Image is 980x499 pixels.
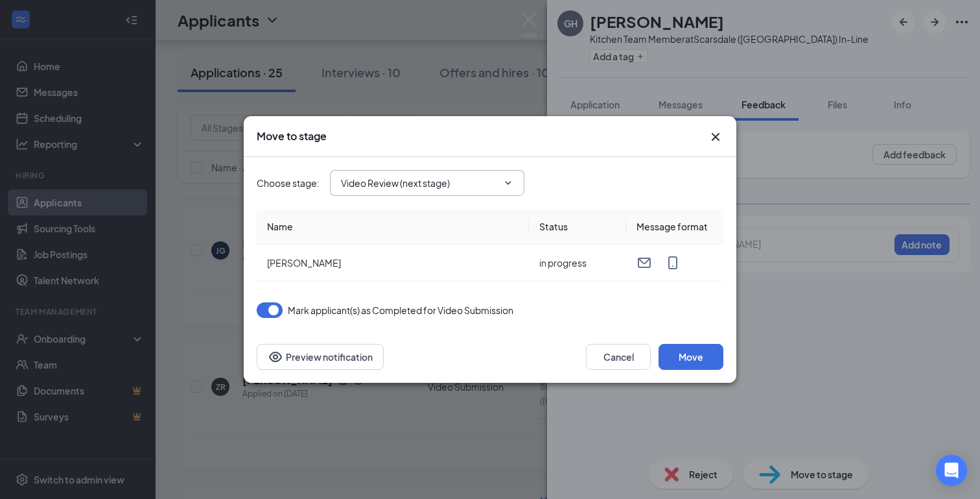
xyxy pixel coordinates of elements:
[636,255,652,271] svg: Email
[665,255,681,271] svg: MobileSms
[288,302,513,318] span: Mark applicant(s) as Completed for Video Submission
[708,129,723,145] svg: Cross
[529,209,626,245] th: Status
[257,129,327,143] h3: Move to stage
[936,455,967,486] div: Open Intercom Messenger
[257,209,529,245] th: Name
[586,344,651,370] button: Cancel
[529,245,626,282] td: in progress
[708,129,723,145] button: Close
[503,178,513,188] svg: ChevronDown
[626,209,723,245] th: Message format
[257,176,320,190] span: Choose stage :
[267,257,341,269] span: [PERSON_NAME]
[659,344,723,370] button: Move
[268,349,283,365] svg: Eye
[257,344,384,370] button: Preview notificationEye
